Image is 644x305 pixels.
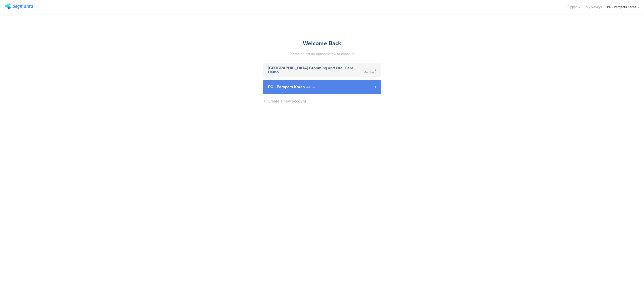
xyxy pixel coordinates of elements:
[268,85,305,89] span: PG - Pampers Korea
[607,5,636,9] div: PG - Pampers Korea
[268,98,306,104] div: Create a new account
[364,71,375,74] span: Member
[567,5,578,9] span: Support
[263,39,381,47] div: Welcome Back
[5,3,33,10] img: segmanta logo
[263,51,381,57] div: Please select an option below to continue
[306,86,315,89] span: Admin
[263,80,381,94] a: PG - Pampers Korea Admin
[263,63,381,77] a: [GEOGRAPHIC_DATA] Grooming and Oral Care Demo Member
[268,66,362,74] span: [GEOGRAPHIC_DATA] Grooming and Oral Care Demo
